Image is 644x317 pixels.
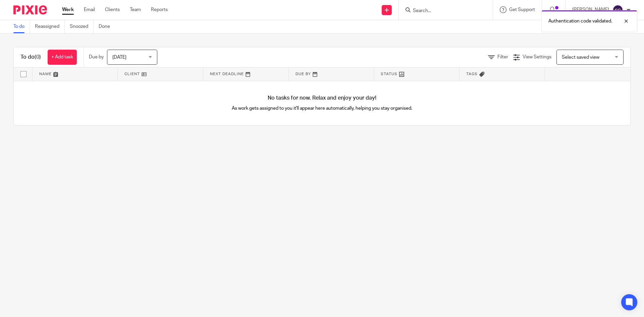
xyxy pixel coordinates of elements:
a: Work [62,6,74,13]
span: Tags [466,72,478,76]
img: Pixie [13,5,47,14]
a: Snoozed [70,20,94,33]
p: Due by [89,54,104,60]
span: (0) [35,54,41,60]
a: To do [13,20,30,33]
span: [DATE] [112,55,126,60]
a: + Add task [48,50,77,65]
span: Filter [497,55,508,59]
a: Clients [105,6,120,13]
span: Select saved view [562,55,599,60]
a: Reports [151,6,168,13]
img: svg%3E [612,5,623,15]
a: Reassigned [35,20,65,33]
a: Email [84,6,95,13]
h1: To do [20,54,41,61]
p: Authentication code validated. [548,18,612,24]
p: As work gets assigned to you it'll appear here automatically, helping you stay organised. [168,105,476,112]
span: View Settings [523,55,551,59]
a: Team [130,6,141,13]
a: Done [99,20,115,33]
h4: No tasks for now. Relax and enjoy your day! [14,95,630,102]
